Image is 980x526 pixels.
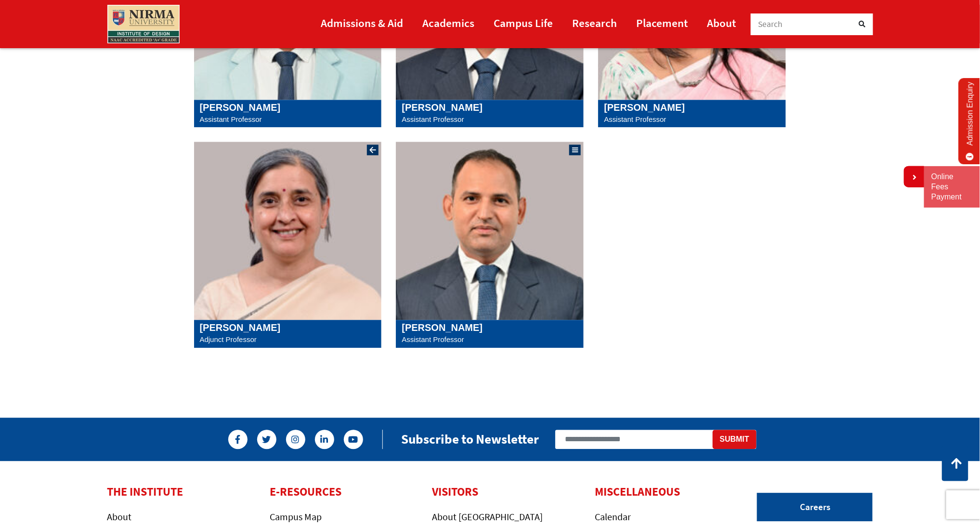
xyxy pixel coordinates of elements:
a: About [707,12,736,34]
a: About [GEOGRAPHIC_DATA] [432,511,543,523]
a: [PERSON_NAME] Assistant Professor [402,102,578,126]
a: Academics [423,12,475,34]
p: Assistant Professor [604,113,780,126]
a: About [107,511,132,523]
img: Sushil K Yati [396,142,584,320]
a: Placement [637,12,688,34]
a: Careers [757,493,873,522]
span: Search [758,19,784,29]
a: Research [573,12,617,34]
h5: [PERSON_NAME] [402,102,578,113]
h5: [PERSON_NAME] [200,102,376,113]
h5: [PERSON_NAME] [402,322,578,333]
h2: Subscribe to Newsletter [402,431,539,447]
p: Assistant Professor [200,113,376,126]
h5: [PERSON_NAME] [200,322,376,333]
p: Assistant Professor [402,333,578,346]
a: Campus Map [270,511,322,523]
a: [PERSON_NAME] Assistant Professor [200,102,376,126]
a: Online Fees Payment [931,172,973,202]
a: [PERSON_NAME] Assistant Professor [604,102,780,126]
a: Campus Life [494,12,553,34]
button: Submit [713,430,757,449]
img: Suchitra Balasubrahmanyan [194,142,382,320]
p: Assistant Professor [402,113,578,126]
a: [PERSON_NAME] Assistant Professor [402,322,578,346]
a: Calendar [595,511,631,523]
h5: [PERSON_NAME] [604,102,780,113]
a: [PERSON_NAME] Adjunct Professor [200,322,376,346]
img: main_logo [107,5,180,43]
p: Adjunct Professor [200,333,376,346]
a: Admissions & Aid [321,12,404,34]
